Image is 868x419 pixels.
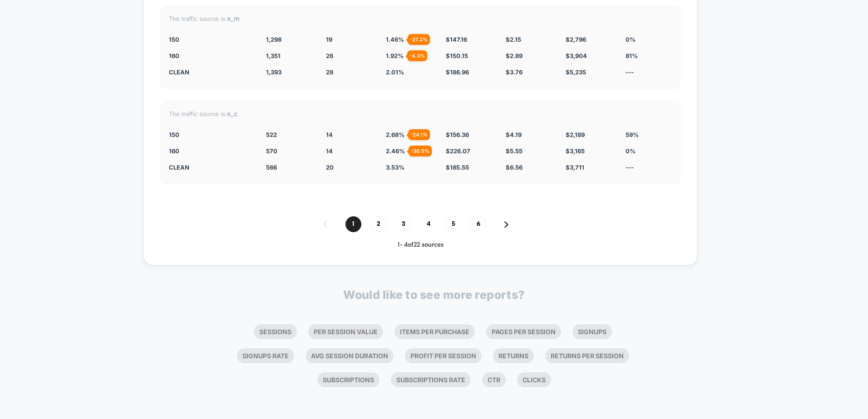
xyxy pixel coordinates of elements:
[445,216,461,232] span: 5
[506,68,523,76] span: $ 3.76
[566,36,586,43] span: $ 2,796
[306,348,394,363] li: Avg Session Duration
[566,68,586,76] span: $ 5,235
[470,216,486,232] span: 6
[317,372,380,387] li: Subscriptions
[566,147,585,155] span: $ 3,165
[227,110,237,117] strong: x_c
[506,147,523,155] span: $ 5.55
[446,52,468,59] span: $ 150.15
[420,216,436,232] span: 4
[626,36,672,43] div: 0%
[391,372,471,387] li: Subscriptions Rate
[326,147,333,155] span: 14
[343,288,525,302] p: Would like to see more reports?
[409,146,432,156] div: - 30.5 %
[506,52,523,59] span: $ 2.89
[326,52,333,59] span: 26
[308,324,383,339] li: Per Session Value
[566,131,585,138] span: $ 2,189
[407,50,427,61] div: - 4.3 %
[446,36,467,43] span: $ 147.16
[169,68,252,76] div: Clean
[386,36,404,43] span: 1.46 %
[446,147,470,155] span: $ 226.07
[326,68,333,76] span: 28
[493,348,534,363] li: Returns
[446,164,469,171] span: $ 185.55
[405,348,482,363] li: Profit Per Session
[169,164,252,171] div: Clean
[482,372,506,387] li: Ctr
[266,147,277,155] span: 570
[266,164,277,171] span: 566
[504,221,508,228] img: pagination forward
[160,241,681,249] div: 1 - 4 of 22 sources
[506,131,522,138] span: $ 4.19
[266,131,277,138] span: 522
[566,164,584,171] span: $ 3,711
[626,164,672,171] div: ---
[626,68,672,76] div: ---
[266,52,281,59] span: 1,351
[386,164,404,171] span: 3.53 %
[386,131,404,138] span: 2.68 %
[227,15,240,22] strong: x_m
[326,164,334,171] span: 20
[266,36,281,43] span: 1,298
[386,68,404,76] span: 2.01 %
[169,131,252,138] div: 150
[408,129,430,140] div: - 24.1 %
[545,348,629,363] li: Returns Per Session
[506,36,521,43] span: $ 2.15
[395,324,475,339] li: Items Per Purchase
[408,34,430,45] div: - 27.2 %
[395,216,411,232] span: 3
[169,110,672,117] div: The traffic source is:
[446,131,469,138] span: $ 156.36
[254,324,297,339] li: Sessions
[386,52,404,59] span: 1.92 %
[626,52,672,59] div: 81%
[345,216,361,232] span: 1
[326,131,333,138] span: 14
[506,164,523,171] span: $ 6.56
[266,68,281,76] span: 1,393
[486,324,561,339] li: Pages Per Session
[169,52,252,59] div: 160
[326,36,332,43] span: 19
[626,147,672,155] div: 0%
[370,216,386,232] span: 2
[237,348,294,363] li: Signups Rate
[566,52,587,59] span: $ 3,904
[517,372,551,387] li: Clicks
[572,324,612,339] li: Signups
[386,147,405,155] span: 2.46 %
[626,131,672,138] div: 59%
[446,68,469,76] span: $ 186.96
[169,36,252,43] div: 150
[169,147,252,155] div: 160
[169,15,672,22] div: The traffic source is:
